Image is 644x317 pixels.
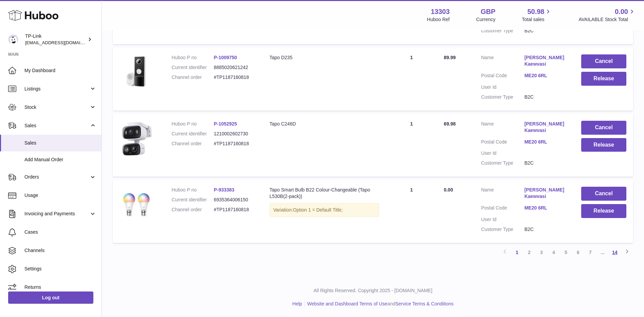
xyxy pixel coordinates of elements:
strong: 13303 [431,7,450,16]
div: Currency [476,16,496,23]
dt: Channel order [172,140,214,147]
img: L530B-overview_large_1612269390092r.jpg [119,187,153,221]
li: and [305,301,454,307]
div: Tapo D235 [270,54,380,61]
dd: B2C [525,226,568,233]
span: Sales [24,122,89,129]
a: 2 [523,246,535,258]
span: My Dashboard [24,67,96,74]
span: Add Manual Order [24,156,96,163]
dt: Postal Code [481,139,525,147]
a: Help [292,301,302,306]
img: gaby.chen@tp-link.com [8,34,18,45]
span: Orders [24,174,89,180]
a: [PERSON_NAME] Kaewvasi [525,187,568,200]
a: Log out [8,291,93,304]
dt: Customer Type [481,28,525,34]
span: Returns [24,284,96,290]
a: Service Terms & Conditions [395,301,454,306]
td: 1 [386,48,437,110]
button: Release [581,138,626,152]
dt: Current identifier [172,64,214,71]
dt: Name [481,121,525,135]
dd: B2C [525,160,568,166]
a: [PERSON_NAME] Kaewvasi [525,54,568,67]
dt: Name [481,187,525,201]
dd: #TP1187160818 [214,74,256,81]
a: ME20 6RL [525,139,568,145]
a: 4 [548,246,560,258]
a: P-1009750 [214,55,237,60]
span: AVAILABLE Stock Total [578,16,636,23]
dt: Huboo P no [172,187,214,193]
dt: Huboo P no [172,121,214,127]
a: Website and Dashboard Terms of Use [307,301,387,306]
span: 0.00 [615,7,628,16]
span: 89.99 [444,55,456,60]
span: Option 1 = Default Title; [293,207,343,213]
div: TP-Link [25,33,86,46]
span: Usage [24,192,96,199]
dd: 6935364006150 [214,197,256,203]
span: ... [596,246,609,258]
dt: Customer Type [481,160,525,166]
dt: Postal Code [481,205,525,213]
a: ME20 6RL [525,205,568,211]
td: 1 [386,114,437,177]
dt: Huboo P no [172,54,214,61]
div: Variation: [270,203,380,217]
dt: Current identifier [172,131,214,137]
strong: GBP [481,7,495,16]
span: Total sales [522,16,552,23]
span: Channels [24,247,96,254]
div: Tapo Smart Bulb B22 Colour-Changeable (Tapo L530B(2-pack)) [270,187,380,200]
span: Listings [24,86,89,92]
a: 0.00 AVAILABLE Stock Total [578,7,636,23]
dd: #TP1187160818 [214,206,256,213]
span: Sales [24,140,96,146]
dt: User Id [481,84,525,90]
span: 50.98 [527,7,544,16]
dt: Name [481,54,525,69]
span: [EMAIL_ADDRESS][DOMAIN_NAME] [25,40,100,45]
dt: Customer Type [481,94,525,100]
td: 1 [386,180,437,243]
dt: User Id [481,216,525,223]
span: Cases [24,229,96,235]
a: 6 [572,246,584,258]
dt: Channel order [172,206,214,213]
dd: 1210002602730 [214,131,256,137]
dt: User Id [481,150,525,156]
a: P-933383 [214,187,235,193]
span: Invoicing and Payments [24,211,89,217]
span: Stock [24,104,89,111]
dd: #TP1187160818 [214,140,256,147]
img: 133031727278049.jpg [119,54,153,88]
button: Cancel [581,54,626,68]
dt: Current identifier [172,197,214,203]
a: 1 [511,246,523,258]
dd: B2C [525,28,568,34]
button: Release [581,204,626,218]
dt: Postal Code [481,72,525,81]
p: All Rights Reserved. Copyright 2025 - [DOMAIN_NAME] [107,287,639,294]
a: 3 [535,246,548,258]
a: 50.98 Total sales [522,7,552,23]
dd: B2C [525,94,568,100]
a: [PERSON_NAME] Kaewvasi [525,121,568,134]
span: 0.00 [444,187,453,193]
div: Tapo C246D [270,121,380,127]
dt: Customer Type [481,226,525,233]
a: 5 [560,246,572,258]
button: Cancel [581,187,626,201]
dt: Channel order [172,74,214,81]
span: Settings [24,266,96,272]
div: Huboo Ref [427,16,450,23]
a: 14 [609,246,621,258]
a: ME20 6RL [525,72,568,79]
a: P-1052925 [214,121,237,127]
span: 69.98 [444,121,456,127]
img: 1753362243.jpg [119,121,153,157]
a: 7 [584,246,596,258]
button: Release [581,72,626,86]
